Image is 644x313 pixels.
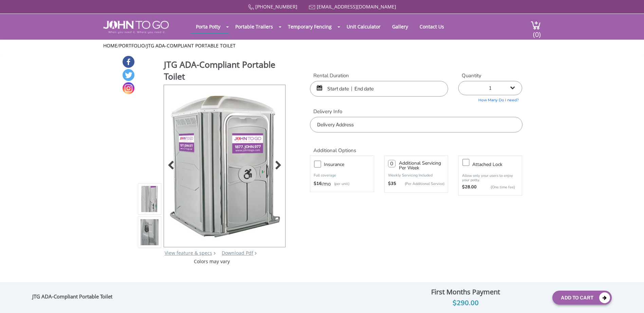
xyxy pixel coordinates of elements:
[462,173,518,182] p: Allow only your users to enjoy your potty.
[314,181,322,187] strong: $16
[388,160,395,167] input: 0
[141,152,159,312] img: Product
[310,72,448,79] label: Rental Duration
[164,59,286,84] h1: JTG ADA-Compliant Portable Toilet
[214,252,216,255] img: right arrow icon
[119,42,145,49] a: Portfolio
[458,72,522,79] label: Quantity
[531,21,541,30] img: cart a
[230,20,278,33] a: Portable Trailers
[384,286,547,298] div: First Months Payment
[458,95,522,103] a: How Many Do I need?
[533,24,541,39] span: (0)
[310,81,448,97] input: Start date | End date
[387,20,413,33] a: Gallery
[283,20,337,33] a: Temporary Fencing
[169,85,280,245] img: Product
[255,3,297,10] a: [PHONE_NUMBER]
[480,184,515,191] p: {One time fee}
[138,258,286,265] div: Colors may vary
[103,42,541,49] ul: / /
[415,20,449,33] a: Contact Us
[123,82,134,94] a: Instagram
[399,161,444,170] h3: Additional Servicing Per Week
[324,160,377,169] h3: Insurance
[384,298,547,309] div: $290.00
[310,139,522,154] h2: Additional Options
[123,69,134,81] a: Twitter
[317,3,396,10] a: [EMAIL_ADDRESS][DOMAIN_NAME]
[552,291,612,305] button: Add To Cart
[388,181,396,187] strong: $35
[255,252,257,255] img: chevron.png
[472,160,525,169] h3: Attached lock
[342,20,386,33] a: Unit Calculator
[123,56,134,68] a: Facebook
[165,250,212,256] a: View feature & specs
[32,293,116,302] div: JTG ADA-Compliant Portable Toilet
[191,20,225,33] a: Porta Potty
[309,5,315,9] img: Mail
[103,42,117,49] a: Home
[147,42,236,49] a: JTG ADA-Compliant Portable Toilet
[314,172,370,179] p: Full coverage
[462,184,477,191] strong: $28.00
[141,119,159,279] img: Product
[222,250,253,256] a: Download Pdf
[388,173,444,178] p: Weekly Servicing Included
[310,108,522,115] label: Delivery Info
[396,181,444,186] p: (Per Additional Service)
[248,4,254,10] img: Call
[310,117,522,132] input: Delivery Address
[331,181,349,187] p: (per unit)
[103,21,169,34] img: JOHN to go
[314,181,370,187] div: /mo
